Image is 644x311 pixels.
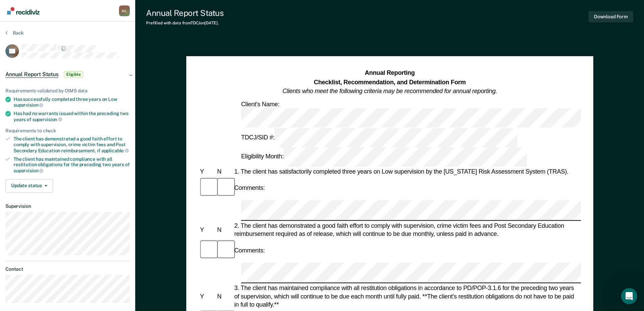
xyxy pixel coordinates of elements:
[240,148,528,167] div: Eligibility Month:
[621,288,637,304] iframe: Intercom live chat
[233,184,266,192] div: Comments:
[32,117,62,122] span: supervision
[240,128,519,148] div: TDCJ/SID #:
[14,156,130,174] div: The client has maintained compliance with all restitution obligations for the preceding two years of
[64,71,83,78] span: Eligible
[14,136,130,153] div: The client has demonstrated a good faith effort to comply with supervision, crime victim fees and...
[216,168,233,176] div: N
[314,79,466,85] strong: Checklist, Recommendation, and Determination Form
[14,168,43,173] span: supervision
[198,226,216,234] div: Y
[282,88,497,94] em: Clients who meet the following criteria may be recommended for annual reporting.
[233,222,581,238] div: 2. The client has demonstrated a good faith effort to comply with supervision, crime victim fees ...
[198,168,216,176] div: Y
[5,266,130,272] dt: Contact
[5,128,130,134] div: Requirements to check
[5,88,130,94] div: Requirements validated by OIMS data
[7,7,40,15] img: Recidiviz
[146,8,223,18] div: Annual Report Status
[589,11,633,22] button: Download Form
[216,292,233,300] div: N
[5,179,53,193] button: Update status
[101,148,129,153] span: applicable
[365,69,415,76] strong: Annual Reporting
[14,111,130,122] div: Has had no warrants issued within the preceding two years of
[5,203,130,209] dt: Supervision
[5,30,24,36] button: Back
[198,292,216,300] div: Y
[233,246,266,254] div: Comments:
[119,5,130,16] button: Profile dropdown button
[5,71,58,78] span: Annual Report Status
[146,21,223,25] div: Prefilled with data from TDCJ on [DATE] .
[216,226,233,234] div: N
[119,5,130,16] div: M L
[233,168,581,176] div: 1. The client has satisfactorily completed three years on Low supervision by the [US_STATE] Risk ...
[233,284,581,309] div: 3. The client has maintained compliance with all restitution obligations in accordance to PD/POP-...
[14,102,43,108] span: supervision
[14,96,130,108] div: Has successfully completed three years on Low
